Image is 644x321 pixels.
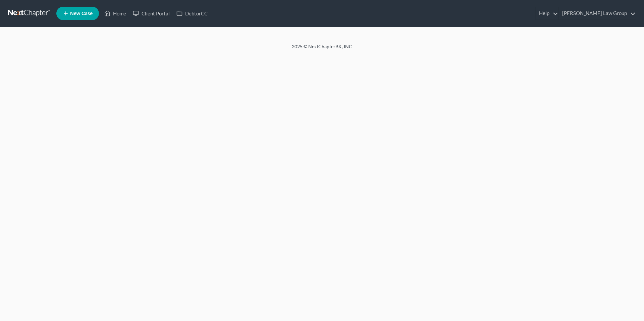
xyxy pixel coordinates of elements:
[536,7,558,19] a: Help
[129,7,173,19] a: Client Portal
[173,7,211,19] a: DebtorCC
[131,43,513,55] div: 2025 © NextChapterBK, INC
[56,7,99,20] new-legal-case-button: New Case
[559,7,636,19] a: [PERSON_NAME] Law Group
[101,7,129,19] a: Home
